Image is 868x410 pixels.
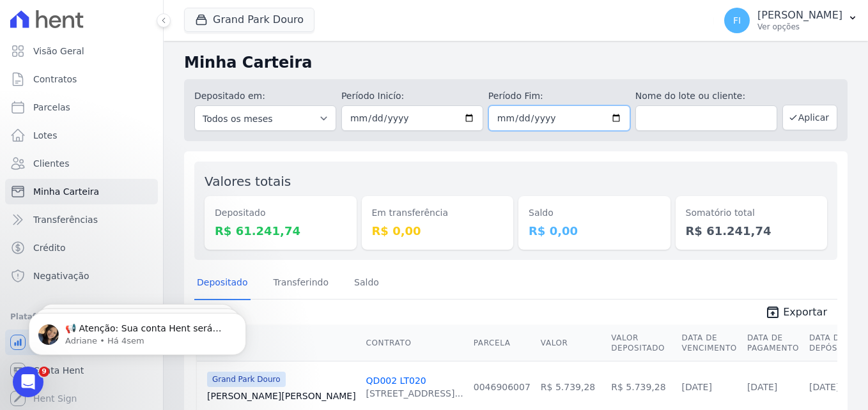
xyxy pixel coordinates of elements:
[215,222,346,239] dd: R$ 61.241,74
[366,376,426,386] a: QD002 LT020
[33,129,58,142] span: Lotes
[5,179,158,204] a: Minha Carteira
[474,382,531,392] a: 0046906007
[33,45,84,57] span: Visão Geral
[686,206,818,220] dt: Somatório total
[197,325,361,361] th: Cliente
[635,89,777,103] label: Nome do lote ou cliente:
[5,358,158,383] a: Conta Hent
[352,267,382,300] a: Saldo
[488,89,630,103] label: Período Fim:
[757,9,842,22] p: [PERSON_NAME]
[361,325,469,361] th: Contrato
[733,16,741,25] span: FI
[5,207,158,232] a: Transferências
[783,305,827,320] span: Exportar
[469,325,536,361] th: Parcela
[184,51,848,74] h2: Minha Carteira
[5,330,158,355] a: Recebíveis
[372,222,504,239] dd: R$ 0,00
[809,382,839,392] a: [DATE]
[33,270,89,282] span: Negativação
[271,267,332,300] a: Transferindo
[686,222,818,239] dd: R$ 61.241,74
[742,325,804,361] th: Data de Pagamento
[757,22,842,32] p: Ver opções
[33,241,66,254] span: Crédito
[804,325,856,361] th: Data de Depósito
[56,49,221,61] p: Message from Adriane, sent Há 4sem
[33,157,69,170] span: Clientes
[5,263,158,289] a: Negativação
[5,95,158,120] a: Parcelas
[5,151,158,176] a: Clientes
[366,387,463,400] div: [STREET_ADDRESS]...
[765,305,780,320] i: unarchive
[529,206,660,220] dt: Saldo
[194,91,265,101] label: Depositado em:
[714,3,868,38] button: FI [PERSON_NAME] Ver opções
[56,37,219,390] span: 📢 Atenção: Sua conta Hent será migrada para a Conta Arke! Estamos trazendo para você uma nova con...
[5,235,158,261] a: Crédito
[341,89,483,103] label: Período Inicío:
[33,101,70,114] span: Parcelas
[5,123,158,148] a: Lotes
[39,367,49,377] span: 9
[184,8,314,32] button: Grand Park Douro
[529,222,660,239] dd: R$ 0,00
[207,372,286,387] span: Grand Park Douro
[782,105,837,130] button: Aplicar
[536,325,606,361] th: Valor
[5,38,158,64] a: Visão Geral
[207,390,356,402] a: [PERSON_NAME][PERSON_NAME]
[606,325,676,361] th: Valor Depositado
[194,267,251,300] a: Depositado
[372,206,504,220] dt: Em transferência
[205,174,291,189] label: Valores totais
[33,185,99,198] span: Minha Carteira
[33,213,98,226] span: Transferências
[13,367,43,397] iframe: Intercom live chat
[215,206,346,220] dt: Depositado
[682,382,712,392] a: [DATE]
[33,73,77,86] span: Contratos
[10,286,265,376] iframe: Intercom notifications mensagem
[677,325,742,361] th: Data de Vencimento
[5,66,158,92] a: Contratos
[747,382,777,392] a: [DATE]
[755,305,837,323] a: unarchive Exportar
